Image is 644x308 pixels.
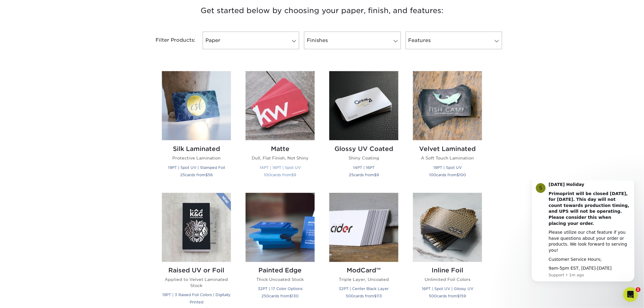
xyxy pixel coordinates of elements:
small: 19PT | 3 Raised Foil Colors | Digitally Printed [162,293,231,305]
small: 32PT | 17 Color Options [258,287,303,291]
a: Features [406,32,502,49]
small: cards from [349,173,379,177]
div: Please utilize our chat feature if you have questions about your order or products. We look forwa... [26,49,108,73]
iframe: Intercom notifications message [522,180,644,292]
span: 130 [292,294,299,299]
small: cards from [346,294,382,299]
small: 32PT | Center Black Layer [339,287,389,291]
small: cards from [429,294,466,299]
div: 9am-5pm EST, [DATE]-[DATE] [26,85,108,91]
span: 9 [376,173,379,177]
h2: Velvet Laminated [413,145,482,152]
h2: Silk Laminated [162,145,231,152]
a: Matte Business Cards Matte Dull, Flat Finish, Not Shiny 14PT | 16PT | Spot UV 100cards from$9 [246,71,315,185]
div: Customer Service Hours; [26,76,108,82]
span: 25 [349,173,354,177]
small: 19PT | Spot UV [433,165,462,170]
iframe: Intercom live chat [623,287,638,302]
small: cards from [180,173,213,177]
iframe: Google Customer Reviews [2,289,52,306]
span: 113 [376,294,382,299]
span: 159 [460,294,466,299]
p: Triple Layer, Uncoated [329,277,398,283]
p: Dull, Flat Finish, Not Shiny [246,155,315,161]
p: A Soft Touch Lamination [413,155,482,161]
a: Paper [203,32,299,49]
p: Protective Lamination [162,155,231,161]
a: Finishes [304,32,401,49]
img: Inline Foil Business Cards [413,193,482,262]
p: Unlimited Foil Colors [413,277,482,283]
a: Glossy UV Coated Business Cards Glossy UV Coated Shiny Coating 14PT | 16PT 25cards from$9 [329,71,398,185]
small: 14PT | 16PT | Spot UV [260,165,301,170]
img: ModCard™ Business Cards [329,193,398,262]
small: 14PT | 16PT [353,165,375,170]
h2: Raised UV or Foil [162,267,231,274]
span: 250 [262,294,269,299]
span: 1 [636,287,641,292]
img: Matte Business Cards [246,71,315,140]
span: 100 [429,173,436,177]
div: Message content [26,1,108,91]
a: Velvet Laminated Business Cards Velvet Laminated A Soft Touch Lamination 19PT | Spot UV 100cards ... [413,71,482,185]
img: Painted Edge Business Cards [246,193,315,262]
small: cards from [429,173,466,177]
span: 500 [429,294,437,299]
h2: ModCard™ [329,267,398,274]
span: 100 [459,173,466,177]
span: 9 [294,173,296,177]
img: New Product [216,193,231,211]
span: $ [290,294,292,299]
span: $ [457,173,459,177]
span: $ [292,173,294,177]
span: $ [457,294,460,299]
h2: Inline Foil [413,267,482,274]
small: 16PT | Spot UV | Glossy UV [422,287,473,291]
span: $ [374,294,376,299]
span: 25 [180,173,185,177]
a: Silk Laminated Business Cards Silk Laminated Protective Lamination 19PT | Spot UV | Stamped Foil ... [162,71,231,185]
span: $ [374,173,376,177]
small: cards from [264,173,296,177]
span: 500 [346,294,354,299]
h2: Matte [246,145,315,152]
img: Raised UV or Foil Business Cards [162,193,231,262]
img: Glossy UV Coated Business Cards [329,71,398,140]
p: Applied to Velvet Laminated Stock [162,277,231,289]
p: Thick Uncoated Stock [246,277,315,283]
h2: Glossy UV Coated [329,145,398,152]
div: Filter Products: [139,32,200,49]
p: Shiny Coating [329,155,398,161]
span: $ [205,173,208,177]
small: 19PT | Spot UV | Stamped Foil [168,165,225,170]
img: Velvet Laminated Business Cards [413,71,482,140]
span: 56 [208,173,213,177]
div: Profile image for Support [14,3,23,12]
p: Message from Support, sent 1m ago [26,92,108,97]
small: cards from [262,294,299,299]
b: [DATE] Holiday [26,2,62,6]
img: Silk Laminated Business Cards [162,71,231,140]
h2: Painted Edge [246,267,315,274]
span: 100 [264,173,271,177]
b: Primoprint will be closed [DATE], for [DATE]. This day will not count towards production timing, ... [26,11,107,45]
